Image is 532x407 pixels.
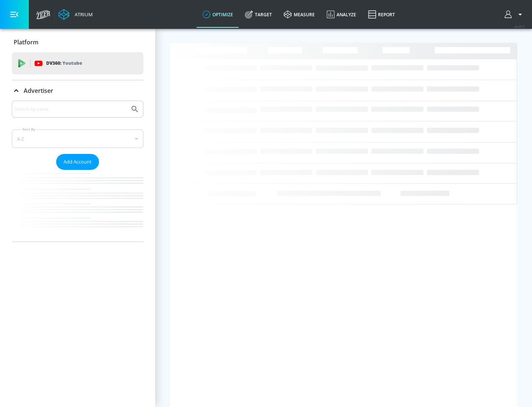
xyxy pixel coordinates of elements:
div: Atrium [72,11,93,18]
button: Add Account [56,154,99,170]
p: Platform [14,38,38,46]
div: A-Z [12,129,143,148]
a: optimize [197,1,239,28]
a: Report [362,1,401,28]
a: measure [278,1,321,28]
a: Target [239,1,278,28]
span: v 4.25.2 [514,24,525,28]
div: Advertiser [12,101,143,242]
a: Atrium [58,9,93,20]
span: Add Account [64,158,92,166]
p: Advertiser [24,87,53,95]
div: Advertiser [12,80,143,101]
p: DV360: [46,59,82,67]
p: Youtube [62,59,82,67]
label: Sort By [21,127,37,132]
input: Search by name [15,104,127,114]
div: DV360: Youtube [12,52,143,74]
nav: list of Advertiser [12,170,143,242]
div: Platform [12,32,143,53]
a: Analyze [321,1,362,28]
